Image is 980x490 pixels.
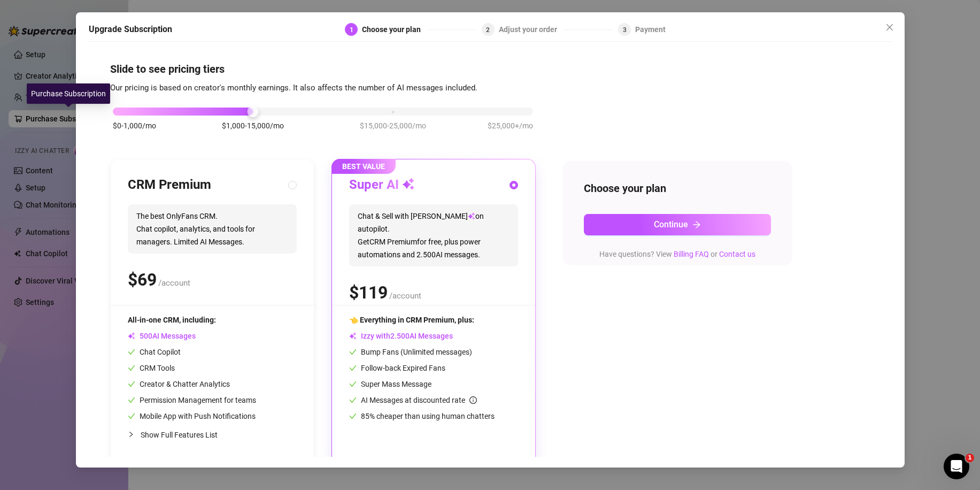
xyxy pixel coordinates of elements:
[692,220,701,229] span: arrow-right
[349,332,453,340] span: Izzy with AI Messages
[128,412,256,420] span: Mobile App with Push Notifications
[349,364,357,372] span: check
[966,454,974,462] span: 1
[674,250,709,258] a: Billing FAQ
[361,396,477,404] span: AI Messages at discounted rate
[128,177,211,194] h3: CRM Premium
[128,364,175,372] span: CRM Tools
[349,26,353,33] span: 1
[349,396,357,404] span: check
[599,250,755,258] span: Have questions? View or
[128,380,230,388] span: Creator & Chatter Analytics
[469,396,477,404] span: info-circle
[885,23,894,32] span: close
[128,270,157,290] span: $
[349,177,415,194] h3: Super AI
[622,26,626,33] span: 3
[221,120,283,132] span: $1,000-15,000/mo
[89,23,172,36] h5: Upgrade Subscription
[110,62,870,76] h4: Slide to see pricing tiers
[349,282,388,303] span: $
[498,23,563,36] div: Adjust your order
[128,348,181,356] span: Chat Copilot
[881,19,898,36] button: Close
[128,348,135,356] span: check
[349,412,495,420] span: 85% cheaper than using human chatters
[128,396,256,404] span: Permission Management for teams
[349,364,445,372] span: Follow-back Expired Fans
[349,380,431,388] span: Super Mass Message
[331,159,396,174] span: BEST VALUE
[349,316,474,324] span: 👈 Everything in CRM Premium, plus:
[719,250,755,258] a: Contact us
[349,204,518,266] span: Chat & Sell with [PERSON_NAME] on autopilot. Get CRM Premium for free, plus power automations and...
[128,364,135,372] span: check
[362,23,427,36] div: Choose your plan
[349,348,472,356] span: Bump Fans (Unlimited messages)
[488,120,533,132] span: $25,000+/mo
[158,278,190,288] span: /account
[349,348,357,356] span: check
[349,380,357,388] span: check
[584,181,771,196] h4: Choose your plan
[110,83,477,93] span: Our pricing is based on creator's monthly earnings. It also affects the number of AI messages inc...
[654,219,688,229] span: Continue
[128,396,135,404] span: check
[635,23,666,36] div: Payment
[128,422,297,447] div: Show Full Features List
[128,204,297,254] span: The best OnlyFans CRM. Chat copilot, analytics, and tools for managers. Limited AI Messages.
[389,291,421,301] span: /account
[128,380,135,388] span: check
[881,23,898,32] span: Close
[141,431,218,439] span: Show Full Features List
[128,316,216,324] span: All-in-one CRM, including:
[128,332,196,340] span: AI Messages
[944,454,969,479] iframe: Intercom live chat
[360,120,426,132] span: $15,000-25,000/mo
[128,412,135,420] span: check
[584,214,771,235] button: Continuearrow-right
[486,26,490,33] span: 2
[113,120,156,132] span: $0-1,000/mo
[349,412,357,420] span: check
[128,431,134,438] span: collapsed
